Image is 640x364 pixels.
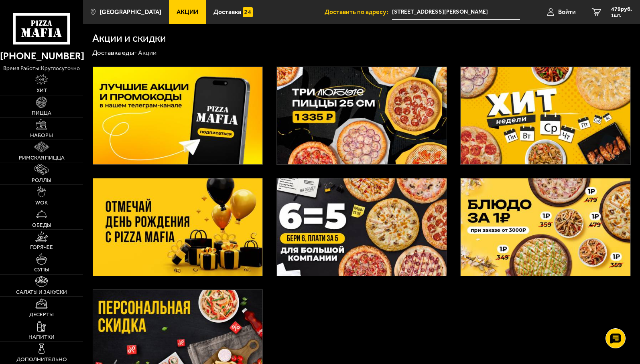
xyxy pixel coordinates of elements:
span: Дополнительно [16,357,67,362]
span: 1 шт. [611,13,632,18]
span: Акции [177,9,198,15]
img: 15daf4d41897b9f0e9f617042186c801.svg [243,7,253,17]
span: Горячее [30,245,53,250]
span: Доставить по адресу: [325,9,392,15]
span: Римская пицца [19,155,65,161]
span: WOK [35,200,48,206]
span: Хит [37,88,47,93]
a: Доставка еды- [92,49,137,57]
span: Наборы [30,133,53,138]
span: Доставка [213,9,241,15]
span: [GEOGRAPHIC_DATA] [100,9,161,15]
span: Пицца [32,110,51,116]
span: Десерты [29,312,54,317]
span: Роллы [32,178,51,183]
span: Обеды [32,222,51,228]
span: 479 руб. [611,6,632,12]
span: Войти [558,9,576,15]
h1: Акции и скидки [92,33,166,44]
span: Супы [34,267,49,273]
span: Большая Зеленина улица, 28 [392,5,520,20]
input: Ваш адрес доставки [392,5,520,20]
span: Напитки [28,334,55,340]
span: Салаты и закуски [16,289,67,295]
div: Акции [138,49,156,57]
